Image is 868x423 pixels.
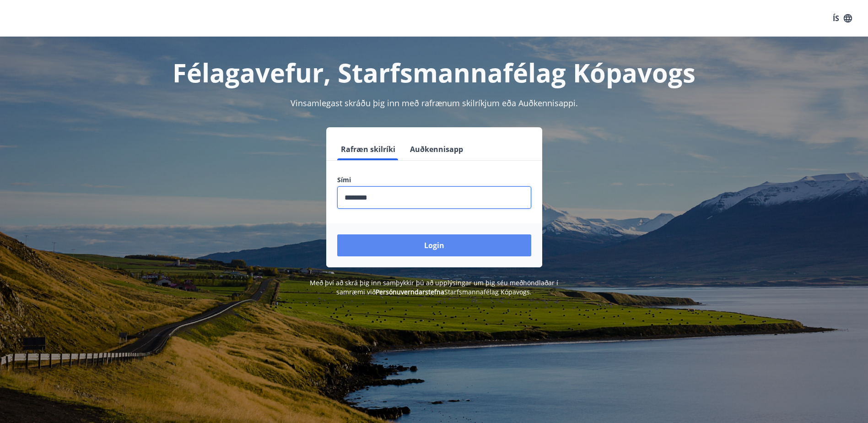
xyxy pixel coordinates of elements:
button: Auðkennisapp [406,138,467,160]
button: Rafræn skilríki [337,138,399,160]
button: Login [337,234,531,256]
label: Sími [337,175,531,184]
span: Vinsamlegast skráðu þig inn með rafrænum skilríkjum eða Auðkennisappi. [291,98,578,108]
a: Persónuverndarstefna [376,287,444,296]
span: Með því að skrá þig inn samþykkir þú að upplýsingar um þig séu meðhöndlaðar í samræmi við Starfsm... [310,278,558,296]
button: ÍS [828,10,857,27]
h1: Félagavefur, Starfsmannafélag Kópavogs [116,55,753,90]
